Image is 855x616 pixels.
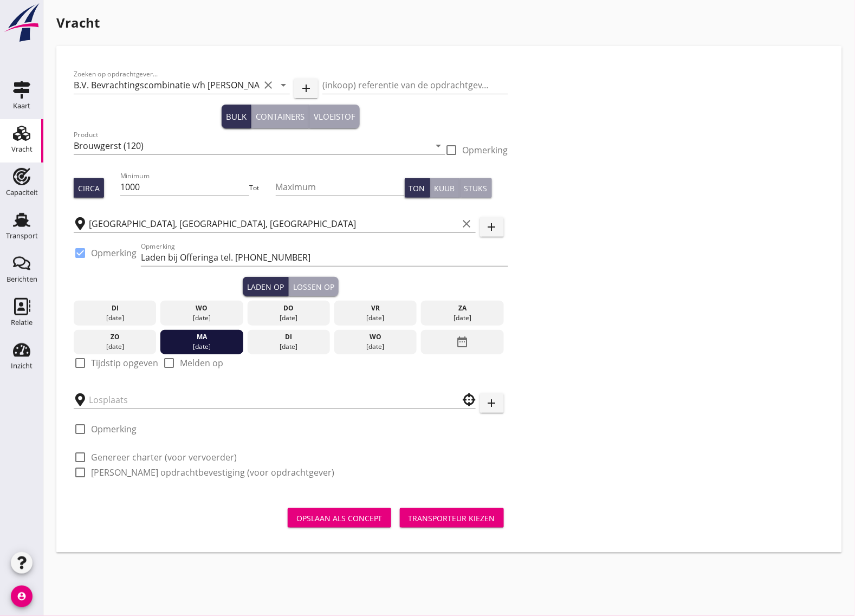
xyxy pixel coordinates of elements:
div: Capaciteit [6,189,38,196]
div: di [250,332,328,342]
div: wo [163,303,241,313]
div: [DATE] [163,313,241,323]
div: Bulk [226,111,247,123]
div: Transporteur kiezen [409,513,495,524]
i: date_range [456,332,469,352]
input: Minimum [120,178,249,196]
div: Laden op [247,281,284,293]
button: Circa [74,178,104,198]
div: wo [337,332,414,342]
button: Ton [405,178,430,198]
button: Vloeistof [309,105,360,128]
div: [DATE] [250,342,328,352]
div: Transport [6,232,38,239]
div: Kuub [435,183,455,194]
input: Laadplaats [89,215,458,232]
button: Containers [251,105,309,128]
div: [DATE] [76,342,154,352]
input: Product [74,137,430,154]
input: (inkoop) referentie van de opdrachtgever [322,76,508,94]
button: Transporteur kiezen [400,508,504,528]
div: [DATE] [424,313,501,323]
div: Stuks [464,183,488,194]
button: Stuks [460,178,492,198]
div: do [250,303,328,313]
i: arrow_drop_down [277,79,290,92]
button: Laden op [243,277,289,296]
input: Maximum [276,178,405,196]
i: clear [461,217,474,230]
label: Melden op [180,358,223,368]
div: di [76,303,154,313]
label: Opmerking [91,248,137,258]
input: Losplaats [89,391,445,408]
i: clear [262,79,275,92]
div: vr [337,303,414,313]
div: [DATE] [337,342,414,352]
label: Genereer charter (voor vervoerder) [91,452,237,463]
div: Inzicht [11,362,33,369]
div: Berichten [7,276,37,283]
div: Vracht [11,146,33,153]
label: Opmerking [463,145,508,155]
i: arrow_drop_down [432,139,445,152]
input: Zoeken op opdrachtgever... [74,76,260,94]
button: Lossen op [289,277,339,296]
div: Containers [256,111,305,123]
div: Ton [409,183,425,194]
i: add [485,221,498,234]
label: Tijdstip opgeven [91,358,158,368]
button: Bulk [222,105,251,128]
div: Circa [78,183,100,194]
div: Kaart [13,102,30,109]
div: za [424,303,501,313]
div: zo [76,332,154,342]
button: Kuub [430,178,460,198]
div: Vloeistof [314,111,355,123]
input: Opmerking [141,249,508,266]
div: ma [163,332,241,342]
div: [DATE] [250,313,328,323]
div: Tot [249,183,275,193]
label: [PERSON_NAME] opdrachtbevestiging (voor opdrachtgever) [91,467,334,478]
div: [DATE] [163,342,241,352]
div: [DATE] [76,313,154,323]
label: Opmerking [91,424,137,435]
div: Lossen op [293,281,334,293]
i: add [300,82,313,95]
div: [DATE] [337,313,414,323]
button: Opslaan als concept [288,508,391,528]
div: Opslaan als concept [296,513,383,524]
i: account_circle [11,586,33,607]
h1: Vracht [56,13,842,33]
div: Relatie [11,319,33,326]
i: add [485,397,498,410]
img: logo-small.a267ee39.svg [2,3,41,43]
